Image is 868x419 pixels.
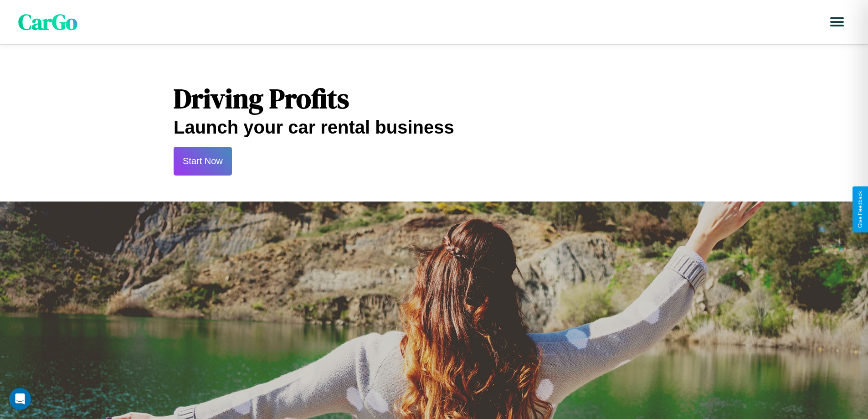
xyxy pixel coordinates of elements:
[18,7,77,37] span: CarGo
[174,117,694,138] h2: Launch your car rental business
[857,191,863,228] div: Give Feedback
[824,9,850,35] button: Open menu
[9,388,31,410] div: Open Intercom Messenger
[174,147,232,176] button: Start Now
[174,80,694,117] h1: Driving Profits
